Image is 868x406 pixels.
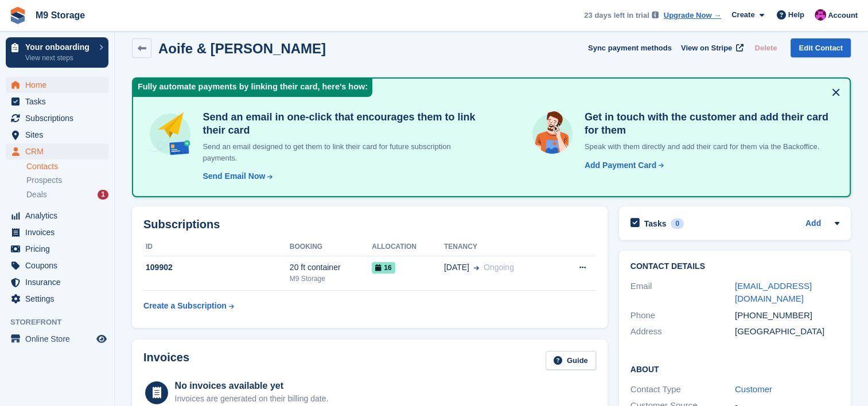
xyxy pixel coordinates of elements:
[6,257,108,274] a: menu
[203,170,265,182] div: Send Email Now
[290,261,372,274] div: 20 ft container
[143,261,290,274] div: 109902
[828,10,858,21] span: Account
[444,238,557,256] th: Tenancy
[290,238,372,256] th: Booking
[25,93,94,110] span: Tasks
[735,384,772,394] a: Customer
[25,208,94,224] span: Analytics
[630,363,839,374] h2: About
[31,6,89,25] a: M9 Storage
[664,10,721,21] a: Upgrade Now →
[630,262,839,271] h2: Contact Details
[25,77,94,93] span: Home
[25,241,94,257] span: Pricing
[25,110,94,126] span: Subscriptions
[26,161,108,172] a: Contacts
[10,317,114,328] span: Storefront
[6,143,108,159] a: menu
[25,291,94,307] span: Settings
[584,10,649,21] span: 23 days left in trial
[372,238,444,256] th: Allocation
[143,300,227,312] div: Create a Subscription
[630,280,735,306] div: Email
[6,93,108,110] a: menu
[6,208,108,224] a: menu
[6,331,108,347] a: menu
[735,325,839,338] div: [GEOGRAPHIC_DATA]
[580,141,836,153] p: Speak with them directly and add their card for them via the Backoffice.
[6,110,108,126] a: menu
[25,274,94,290] span: Insurance
[143,238,290,256] th: ID
[147,111,193,157] img: send-email-b5881ef4c8f827a638e46e229e590028c7e36e3a6c99d2365469aff88783de13.svg
[175,393,329,405] div: Invoices are generated on their billing date.
[198,141,483,163] p: Send an email designed to get them to link their card for future subscription payments.
[815,9,826,21] img: John Doyle
[26,189,108,201] a: Deals 1
[630,309,735,322] div: Phone
[444,261,469,274] span: [DATE]
[25,224,94,240] span: Invoices
[6,37,108,68] a: Your onboarding View next steps
[25,257,94,274] span: Coupons
[671,218,684,229] div: 0
[133,79,372,97] div: Fully automate payments by linking their card, here's how:
[731,9,754,21] span: Create
[25,43,94,51] p: Your onboarding
[805,217,821,231] a: Add
[585,159,656,171] div: Add Payment Card
[530,111,575,157] img: get-in-touch-e3e95b6451f4e49772a6039d3abdde126589d6f45a760754adfa51be33bf0f70.svg
[791,38,851,57] a: Edit Contact
[25,331,94,347] span: Online Store
[158,41,326,56] h2: Aoife & [PERSON_NAME]
[98,190,108,200] div: 1
[6,77,108,93] a: menu
[25,53,94,63] p: View next steps
[676,38,746,57] a: View on Stripe
[630,383,735,396] div: Contact Type
[290,274,372,284] div: M9 Storage
[26,175,62,186] span: Prospects
[143,351,189,370] h2: Invoices
[681,42,732,54] span: View on Stripe
[484,263,514,272] span: Ongoing
[6,241,108,257] a: menu
[143,218,596,231] h2: Subscriptions
[644,218,667,229] h2: Tasks
[735,281,812,304] a: [EMAIL_ADDRESS][DOMAIN_NAME]
[6,274,108,290] a: menu
[175,379,329,393] div: No invoices available yet
[198,111,483,136] h4: Send an email in one-click that encourages them to link their card
[652,11,659,18] img: icon-info-grey-7440780725fd019a000dd9b08b2336e03edf1995a4989e88bcd33f0948082b44.svg
[9,7,26,24] img: stora-icon-8386f47178a22dfd0bd8f6a31ec36ba5ce8667c1dd55bd0f319d3a0aa187defe.svg
[546,351,596,370] a: Guide
[25,127,94,143] span: Sites
[588,38,672,57] button: Sync payment methods
[6,224,108,240] a: menu
[26,174,108,186] a: Prospects
[735,309,839,322] div: [PHONE_NUMBER]
[372,262,395,274] span: 16
[26,189,47,200] span: Deals
[788,9,804,21] span: Help
[580,111,836,136] h4: Get in touch with the customer and add their card for them
[750,38,781,57] button: Delete
[630,325,735,338] div: Address
[580,159,665,171] a: Add Payment Card
[25,143,94,159] span: CRM
[95,332,108,346] a: Preview store
[6,127,108,143] a: menu
[143,295,234,317] a: Create a Subscription
[6,291,108,307] a: menu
